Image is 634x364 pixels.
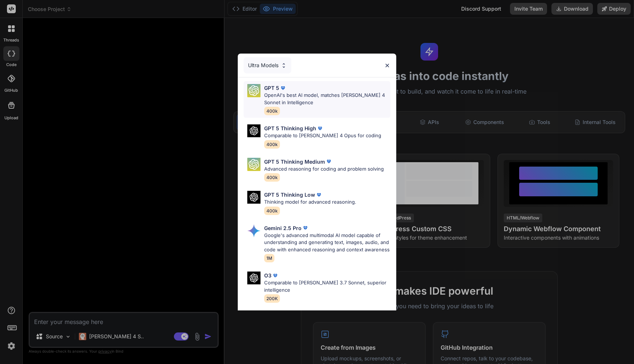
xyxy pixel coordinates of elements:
img: Pick Models [247,158,260,171]
span: 400k [264,173,280,182]
p: GPT 5 Thinking Medium [264,158,325,165]
p: Comparable to [PERSON_NAME] 3.7 Sonnet, superior intelligence [264,279,390,294]
img: Pick Models [247,224,260,237]
p: Comparable to [PERSON_NAME] 4 Opus for coding [264,132,381,139]
p: GPT 5 Thinking Low [264,191,315,199]
img: close [384,62,390,69]
span: 400k [264,107,280,115]
img: Pick Models [281,62,287,69]
p: GPT 5 [264,84,279,92]
img: premium [315,191,323,199]
p: OpenAI's best AI model, matches [PERSON_NAME] 4 Sonnet in Intelligence [264,92,390,106]
span: 400k [264,207,280,215]
span: 200K [264,294,280,303]
img: premium [316,125,324,132]
p: Advanced reasoning for coding and problem solving [264,165,384,173]
p: Gemini 2.5 Pro [264,224,302,232]
img: premium [279,84,287,92]
p: GPT 5 Thinking High [264,124,316,132]
p: Thinking model for advanced reasoning. [264,199,356,206]
img: Pick Models [247,124,260,137]
span: 400k [264,140,280,149]
p: O3 [264,272,272,279]
img: Pick Models [247,272,260,284]
img: Pick Models [247,84,260,97]
img: premium [272,272,279,279]
div: Ultra Models [244,57,291,73]
p: Google's advanced multimodal AI model capable of understanding and generating text, images, audio... [264,232,390,254]
img: premium [325,158,332,165]
img: premium [302,224,309,232]
img: Pick Models [247,191,260,204]
span: 1M [264,254,274,262]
